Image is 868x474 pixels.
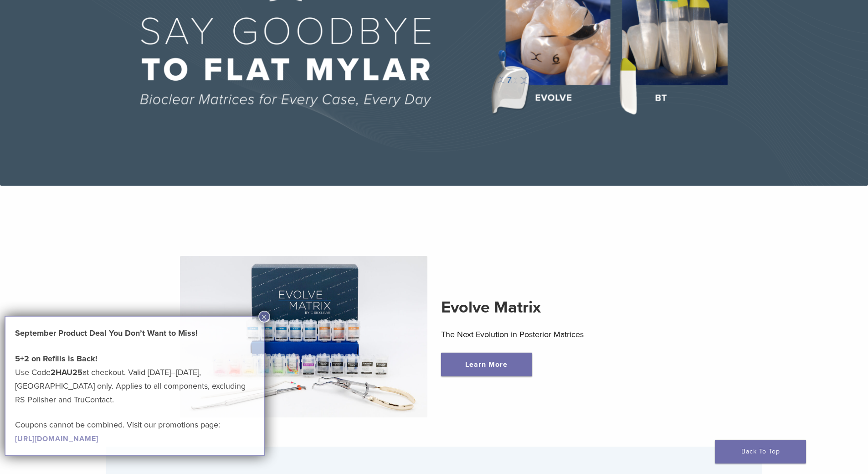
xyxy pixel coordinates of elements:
a: Learn More [441,353,532,376]
h2: Evolve Matrix [441,297,688,318]
strong: 5+2 on Refills is Back! [15,354,98,364]
a: [URL][DOMAIN_NAME] [15,434,98,443]
button: Close [258,311,270,323]
p: The Next Evolution in Posterior Matrices [441,328,688,341]
strong: September Product Deal You Don’t Want to Miss! [15,328,198,338]
p: Use Code at checkout. Valid [DATE]–[DATE], [GEOGRAPHIC_DATA] only. Applies to all components, exc... [15,352,255,406]
a: Back To Top [715,440,806,464]
p: Coupons cannot be combined. Visit our promotions page: [15,418,255,445]
img: Evolve Matrix [180,256,427,417]
strong: 2HAU25 [51,367,82,377]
